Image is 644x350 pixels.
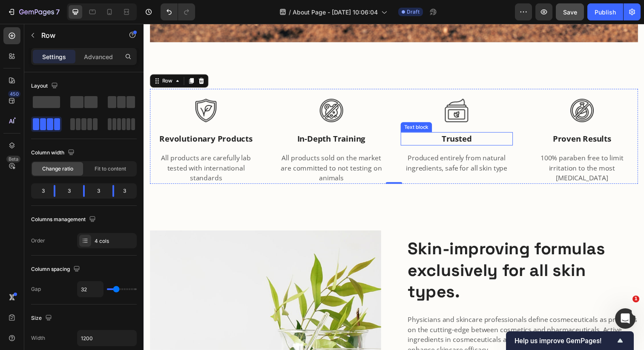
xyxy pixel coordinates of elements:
[121,185,135,197] div: 3
[595,8,616,17] div: Publish
[161,3,195,20] div: Undo/Redo
[31,313,54,324] div: Size
[135,111,248,124] p: in-depth training
[31,147,76,159] div: Column width
[17,54,31,62] div: Row
[31,285,41,293] div: Gap
[407,8,420,16] span: Draft
[263,111,376,124] p: trusted
[135,132,248,162] p: All products sold on the market are committed to not testing on animals
[84,52,113,61] p: Advanced
[42,165,73,173] span: Change ratio
[263,132,376,152] p: Produced entirely from natural ingredients, safe for all skin type
[42,52,66,61] p: Settings
[264,102,293,109] div: Text block
[587,3,623,20] button: Publish
[8,91,20,97] div: 450
[293,8,378,17] span: About Page - [DATE] 10:06:04
[615,308,635,329] iframe: Intercom live chat
[95,237,135,245] div: 4 cols
[144,24,644,350] iframe: Design area
[391,132,504,162] p: 100% paraben free to limit irritation to the most [MEDICAL_DATA]
[180,77,204,100] img: Alt Image
[436,77,460,100] img: Alt Image
[515,337,615,345] span: Help us improve GemPages!
[556,3,584,20] button: Save
[6,156,20,162] div: Beta
[62,185,76,197] div: 3
[515,336,625,346] button: Show survey - Help us improve GemPages!
[41,30,114,40] p: Row
[92,185,106,197] div: 3
[33,185,47,197] div: 3
[31,334,45,342] div: Width
[31,264,82,275] div: Column spacing
[31,237,45,245] div: Order
[308,77,331,100] img: Alt Image
[31,80,60,92] div: Layout
[270,219,504,285] p: Skin-improving formulas exclusively for all skin types.
[78,282,103,297] input: Auto
[56,7,60,17] p: 7
[95,165,126,173] span: Fit to content
[3,3,63,20] button: 7
[78,330,136,346] input: Auto
[391,111,504,124] p: proven results
[632,296,639,302] span: 1
[563,9,577,16] span: Save
[289,8,291,17] span: /
[31,214,98,225] div: Columns management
